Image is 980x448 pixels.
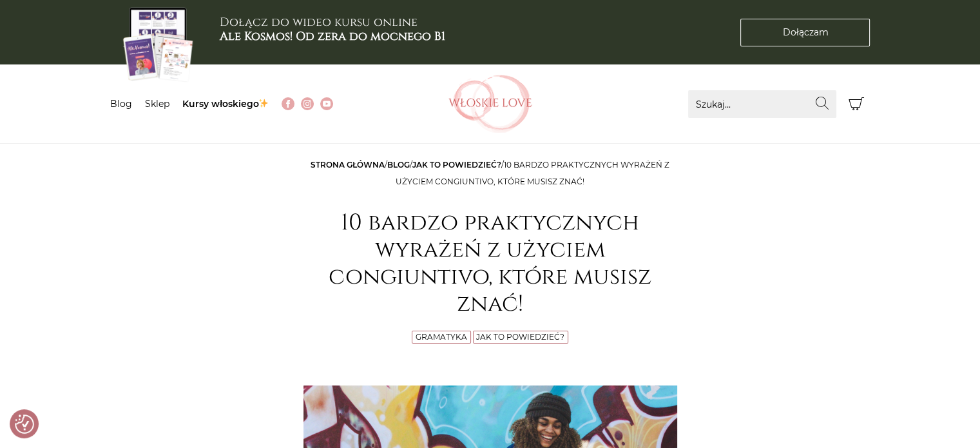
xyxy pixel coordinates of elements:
h3: Dołącz do wideo kursu online [220,15,445,43]
span: Dołączam [782,26,828,39]
img: ✨ [259,99,268,108]
a: Jak to powiedzieć? [476,332,564,342]
span: / / / [311,160,669,186]
a: Blog [110,98,132,110]
a: Strona główna [311,160,385,170]
h1: 10 bardzo praktycznych wyrażeń z użyciem congiuntivo, które musisz znać! [303,209,677,318]
img: Włoskielove [448,75,532,133]
span: 10 bardzo praktycznych wyrażeń z użyciem congiuntivo, które musisz znać! [396,160,669,186]
b: Ale Kosmos! Od zera do mocnego B1 [220,28,445,44]
input: Szukaj... [688,90,836,118]
a: Kursy włoskiego [182,98,269,110]
a: Gramatyka [416,332,467,342]
button: Koszyk [843,90,870,118]
a: Dołączam [740,19,870,46]
a: Sklep [145,98,169,110]
a: Jak to powiedzieć? [412,160,501,170]
button: Preferencje co do zgód [15,414,34,434]
a: Blog [387,160,410,170]
img: Revisit consent button [15,414,34,434]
